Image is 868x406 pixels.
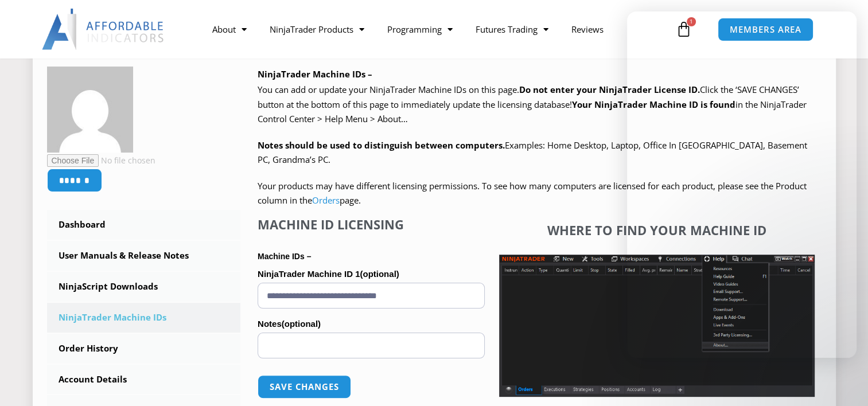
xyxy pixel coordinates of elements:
a: User Manuals & Release Notes [47,241,241,271]
a: Orders [312,194,340,206]
b: NinjaTrader Machine IDs – [258,68,372,80]
img: Screenshot 2025-01-17 1155544 | Affordable Indicators – NinjaTrader [499,255,815,397]
strong: Notes should be used to distinguish between computers. [258,139,505,151]
span: You can add or update your NinjaTrader Machine IDs on this page. [258,84,519,95]
a: Dashboard [47,210,241,240]
a: Order History [47,334,241,364]
a: NinjaScript Downloads [47,272,241,302]
button: Save changes [258,375,351,399]
h4: Machine ID Licensing [258,217,485,232]
strong: Machine IDs – [258,252,311,261]
strong: Your NinjaTrader Machine ID is found [572,99,735,110]
b: Do not enter your NinjaTrader License ID. [519,84,700,95]
img: LogoAI | Affordable Indicators – NinjaTrader [42,9,165,50]
a: NinjaTrader Products [258,16,376,42]
label: Notes [258,315,485,333]
a: Reviews [560,16,615,42]
a: Futures Trading [464,16,560,42]
iframe: Intercom live chat [627,11,857,358]
span: (optional) [282,319,321,329]
iframe: Intercom live chat [829,367,857,395]
a: Programming [376,16,464,42]
span: Examples: Home Desktop, Laptop, Office In [GEOGRAPHIC_DATA], Basement PC, Grandma’s PC. [258,139,807,166]
a: About [201,16,258,42]
span: (optional) [360,269,399,279]
nav: Menu [201,16,673,42]
span: Click the ‘SAVE CHANGES’ button at the bottom of this page to immediately update the licensing da... [258,84,807,124]
a: NinjaTrader Machine IDs [47,303,241,333]
img: cebacd5e47322b2268b85c2afc4f56fc97e9e2e30766560848421fc187877519 [47,67,133,153]
span: Your products may have different licensing permissions. To see how many computers are licensed fo... [258,180,807,206]
h4: Where to find your Machine ID [499,222,815,237]
a: Account Details [47,365,241,395]
label: NinjaTrader Machine ID 1 [258,266,485,283]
